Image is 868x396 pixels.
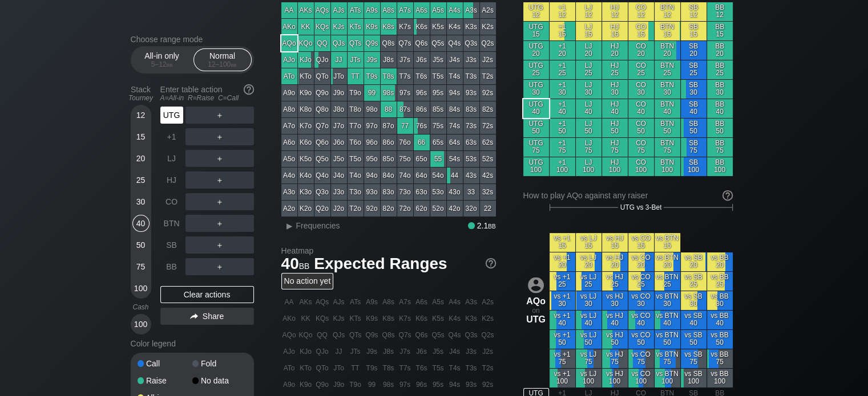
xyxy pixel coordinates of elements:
div: BB 15 [707,22,733,40]
div: T9o [348,85,364,101]
div: BB 50 [707,119,733,137]
div: Q9o [314,85,330,101]
div: A9s [364,2,380,18]
div: 42o [447,201,463,217]
div: HJ 30 [602,80,628,99]
div: JJ [331,52,347,68]
div: 2.1 [468,221,495,230]
div: BTN 40 [655,99,680,118]
div: AQo [281,35,297,51]
div: KJo [298,52,314,68]
div: K8o [298,101,314,117]
div: LJ 50 [576,119,601,137]
div: ＋ [185,236,254,254]
div: 54o [430,168,446,183]
div: SB 15 [681,22,706,40]
div: ＋ [185,128,254,145]
div: K5s [430,19,446,35]
div: A9o [281,85,297,101]
div: ＋ [185,150,254,167]
div: JTo [331,68,347,84]
div: BB 40 [707,99,733,118]
div: LJ 30 [576,80,601,99]
div: TT [348,68,364,84]
div: 12 – 100 [199,60,247,68]
div: 63o [414,184,430,200]
div: K3s [463,19,479,35]
div: CO 20 [628,41,654,60]
div: T3s [463,68,479,84]
div: UTG 40 [523,99,549,118]
span: UTG vs 3-Bet [620,203,662,211]
div: T4s [447,68,463,84]
div: K6o [298,134,314,150]
div: HJ 20 [602,41,628,60]
div: 64s [447,134,463,150]
div: K8s [381,19,397,35]
div: 87s [397,101,413,117]
div: BTN 12 [655,2,680,21]
div: 72o [397,201,413,217]
div: A3o [281,184,297,200]
div: 100 [132,280,150,297]
div: 12 [132,107,150,124]
div: BB 12 [707,2,733,21]
div: T2s [480,68,496,84]
div: J4s [447,52,463,68]
div: K6s [414,19,430,35]
div: 93s [463,85,479,101]
div: T2o [348,201,364,217]
div: KTo [298,68,314,84]
div: Q4s [447,35,463,51]
div: JTs [348,52,364,68]
div: 95s [430,85,446,101]
div: 5 – 12 [138,60,186,68]
div: 54s [447,151,463,167]
div: +1 30 [550,80,575,99]
div: LJ 75 [576,138,601,157]
div: CO 30 [628,80,654,99]
div: J2o [331,201,347,217]
div: vs HJ 15 [602,233,628,252]
img: share.864f2f62.svg [190,313,198,320]
div: A3s [463,2,479,18]
div: 92s [480,85,496,101]
div: 82s [480,101,496,117]
div: ＋ [185,193,254,210]
div: 32o [463,201,479,217]
div: J6s [414,52,430,68]
div: 42s [480,168,496,183]
div: UTG 25 [523,60,549,79]
div: CO 50 [628,119,654,137]
div: Q8o [314,101,330,117]
div: LJ 25 [576,60,601,79]
div: J6o [331,134,347,150]
div: CO [160,193,183,210]
div: A6s [414,2,430,18]
div: J8s [381,52,397,68]
div: KTs [348,19,364,35]
div: BTN 15 [655,22,680,40]
div: LJ 20 [576,41,601,60]
div: Q6s [414,35,430,51]
div: KK [298,19,314,35]
div: 30 [132,193,150,210]
div: Q2s [480,35,496,51]
div: 86o [381,134,397,150]
div: vs HJ 20 [602,252,628,271]
span: bb [488,221,495,230]
div: HJ 100 [602,157,628,176]
div: SB 75 [681,138,706,157]
div: Q3o [314,184,330,200]
div: 98s [381,85,397,101]
div: A6o [281,134,297,150]
h2: Choose range mode [131,35,254,44]
div: J2s [480,52,496,68]
div: UTG 20 [523,41,549,60]
div: 96s [414,85,430,101]
div: Q3s [463,35,479,51]
div: CO 40 [628,99,654,118]
div: 50 [132,236,150,254]
div: 32s [480,184,496,200]
div: UTG 30 [523,80,549,99]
